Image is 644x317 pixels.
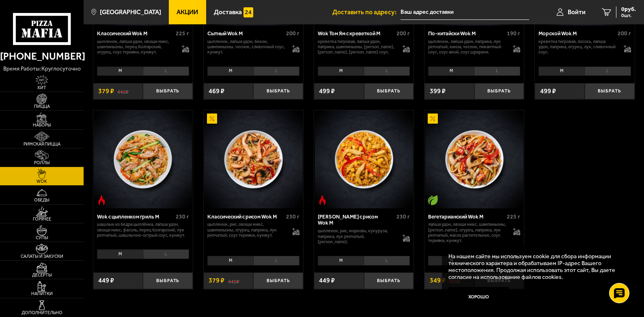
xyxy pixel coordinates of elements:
[428,66,474,76] li: M
[318,256,364,266] li: M
[207,114,217,124] img: Акционный
[332,9,401,15] span: Доставить по адресу:
[364,66,410,76] li: L
[253,66,299,76] li: L
[204,110,302,208] img: Классический с рисом Wok M
[176,213,189,220] span: 230 г
[117,88,129,95] s: 442 ₽
[177,9,198,15] span: Акции
[97,30,174,37] div: Классический Wok M
[176,30,189,37] span: 225 г
[207,256,253,266] li: M
[428,214,505,220] div: Вегетарианский Wok M
[428,39,506,55] p: цыпленок, лапша удон, паприка, лук репчатый, кинза, чеснок, пикантный соус, соус Амой, соус шрирачи.
[143,272,193,289] button: Выбрать
[364,272,414,289] button: Выбрать
[143,66,189,76] li: L
[97,39,175,55] p: цыпленок, лапша удон, овощи микс, шампиньоны, перец болгарский, огурец, соус терияки, кунжут.
[428,222,506,243] p: лапша удон, овощи микс, шампиньоны, [PERSON_NAME], огурец, паприка, лук репчатый, масло раститель...
[97,249,143,259] li: M
[93,110,193,208] a: Острое блюдоWok с цыпленком гриль M
[207,30,284,37] div: Сытный Wok M
[618,30,631,37] span: 200 г
[98,88,114,95] span: 379 ₽
[538,30,615,37] div: Морской Wok M
[286,213,299,220] span: 230 г
[474,83,524,100] button: Выбрать
[396,213,410,220] span: 230 г
[98,277,114,284] span: 449 ₽
[214,9,242,15] span: Доставка
[253,83,303,100] button: Выбрать
[428,30,505,37] div: По-китайски Wok M
[318,39,396,55] p: креветка тигровая, лапша удон, паприка, шампиньоны, [PERSON_NAME], [PERSON_NAME], [PERSON_NAME] с...
[428,114,438,124] img: Акционный
[424,110,524,208] a: АкционныйВегетарианское блюдоВегетарианский Wok M
[204,110,303,208] a: АкционныйКлассический с рисом Wok M
[621,13,636,18] span: 0 шт.
[425,110,523,208] img: Вегетарианский Wok M
[207,214,284,220] div: Классический с рисом Wok M
[286,30,299,37] span: 200 г
[507,30,520,37] span: 190 г
[428,256,474,266] li: M
[209,88,224,95] span: 469 ₽
[207,222,286,238] p: цыпленок, рис, овощи микс, шампиньоны, огурец, паприка, лук репчатый, соус терияки, кунжут.
[314,110,414,208] a: Острое блюдоКарри с рисом Wok M
[584,66,631,76] li: L
[243,7,254,17] img: 15daf4d41897b9f0e9f617042186c801.svg
[228,277,239,284] s: 442 ₽
[585,83,635,100] button: Выбрать
[97,195,107,205] img: Острое блюдо
[448,287,509,307] button: Хорошо
[143,249,189,259] li: L
[568,9,586,15] span: Войти
[364,256,410,266] li: L
[474,66,520,76] li: L
[318,214,394,227] div: [PERSON_NAME] с рисом Wok M
[318,30,394,37] div: Wok Том Ям с креветкой M
[317,195,327,205] img: Острое блюдо
[94,110,192,208] img: Wok с цыпленком гриль M
[97,214,174,220] div: Wok с цыпленком гриль M
[143,83,193,100] button: Выбрать
[209,277,224,284] span: 379 ₽
[448,253,623,281] p: На нашем сайте мы используем cookie для сбора информации технического характера и обрабатываем IP...
[319,88,335,95] span: 499 ₽
[253,272,303,289] button: Выбрать
[253,256,299,266] li: L
[430,277,446,284] span: 349 ₽
[364,83,414,100] button: Выбрать
[315,110,413,208] img: Карри с рисом Wok M
[428,195,438,205] img: Вегетарианское блюдо
[318,228,396,244] p: цыпленок, рис, морковь, кукуруза, паприка, лук репчатый, [PERSON_NAME].
[430,88,446,95] span: 399 ₽
[207,39,286,55] p: цыпленок, лапша удон, бекон, шампиньоны, чеснок, сливочный соус, кунжут.
[318,66,364,76] li: M
[621,6,636,12] span: 0 руб.
[401,5,529,20] input: Ваш адрес доставки
[97,66,143,76] li: M
[207,66,253,76] li: M
[507,213,520,220] span: 225 г
[100,9,161,15] span: [GEOGRAPHIC_DATA]
[538,39,617,55] p: креветка тигровая, лосось, лапша удон, паприка, огурец, лук, сливочный соус.
[97,222,189,238] p: шашлык из бедра цыплёнка, лапша удон, овощи микс, фасоль, перец болгарский, лук репчатый, шашлычн...
[540,88,556,95] span: 499 ₽
[396,30,410,37] span: 200 г
[93,247,193,268] div: 0
[538,66,584,76] li: M
[319,277,335,284] span: 449 ₽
